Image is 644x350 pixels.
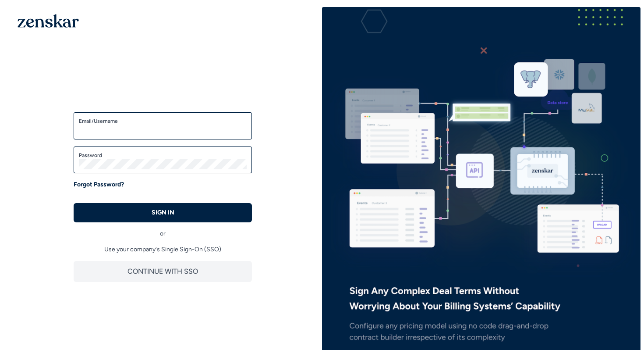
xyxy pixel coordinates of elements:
img: 1OGAJ2xQqyY4LXKgY66KYq0eOWRCkrZdAb3gUhuVAqdWPZE9SRJmCz+oDMSn4zDLXe31Ii730ItAGKgCKgCCgCikA4Av8PJUP... [18,14,79,28]
label: Password [79,152,247,159]
label: Email/Username [79,118,247,125]
p: Use your company's Single Sign-On (SSO) [74,245,252,254]
button: SIGN IN [74,203,252,222]
div: or [74,222,252,238]
a: Forgot Password? [74,180,124,189]
button: CONTINUE WITH SSO [74,261,252,282]
p: SIGN IN [152,208,174,217]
